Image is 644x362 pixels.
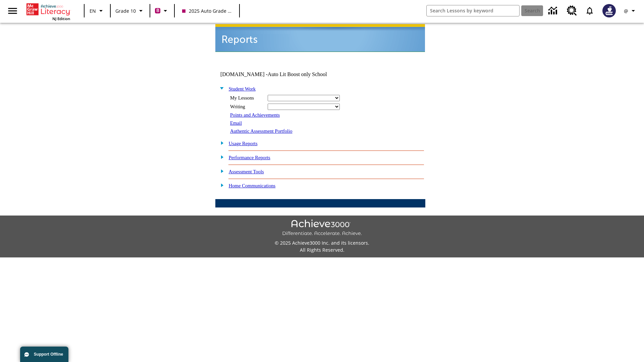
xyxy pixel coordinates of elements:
[215,24,425,52] img: header
[598,2,620,19] button: Select a new avatar
[217,85,224,91] img: minus.gif
[152,5,172,17] button: Boost Class color is violet red. Change class color
[113,5,148,17] button: Grade: Grade 10, Select a grade
[3,1,22,21] button: Open side menu
[217,182,224,188] img: plus.gif
[34,352,63,357] span: Support Offline
[563,2,581,20] a: Resource Center, Will open in new tab
[182,7,232,14] span: 2025 Auto Grade 10
[230,128,292,134] a: Authentic Assessment Portfolio
[282,220,362,237] img: Achieve3000 Differentiate Accelerate Achieve
[52,16,70,21] span: NJ Edition
[220,71,344,77] td: [DOMAIN_NAME] -
[620,5,641,17] button: Profile/Settings
[217,140,224,146] img: plus.gif
[217,168,224,174] img: plus.gif
[624,7,628,14] span: @
[230,112,280,118] a: Points and Achievements
[90,7,96,14] span: EN
[230,120,242,126] a: Email
[217,154,224,160] img: plus.gif
[230,104,264,110] div: Writing
[229,183,276,188] a: Home Communications
[229,141,258,146] a: Usage Reports
[602,4,616,17] img: Avatar
[229,86,256,92] a: Student Work
[156,6,159,15] span: B
[229,169,264,174] a: Assessment Tools
[427,5,519,16] input: search field
[87,5,108,17] button: Language: EN, Select a language
[20,347,68,362] button: Support Offline
[26,2,70,21] div: Home
[229,155,270,160] a: Performance Reports
[581,2,598,19] a: Notifications
[544,2,563,20] a: Data Center
[230,95,264,101] div: My Lessons
[115,7,136,14] span: Grade 10
[268,71,327,77] nobr: Auto Lit Boost only School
